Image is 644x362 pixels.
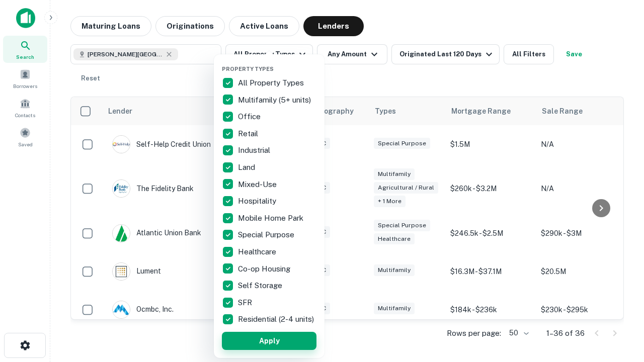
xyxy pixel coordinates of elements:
[238,94,313,106] p: Multifamily (5+ units)
[238,313,316,325] p: Residential (2-4 units)
[238,212,305,224] p: Mobile Home Park
[222,332,316,350] button: Apply
[238,195,278,207] p: Hospitality
[238,246,278,258] p: Healthcare
[238,178,279,191] p: Mixed-Use
[594,282,644,330] iframe: Chat Widget
[238,229,296,241] p: Special Purpose
[238,144,272,156] p: Industrial
[238,128,260,140] p: Retail
[238,77,306,89] p: All Property Types
[222,66,274,72] span: Property Types
[238,111,263,123] p: Office
[238,263,292,275] p: Co-op Housing
[238,161,257,173] p: Land
[238,280,284,292] p: Self Storage
[238,297,254,309] p: SFR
